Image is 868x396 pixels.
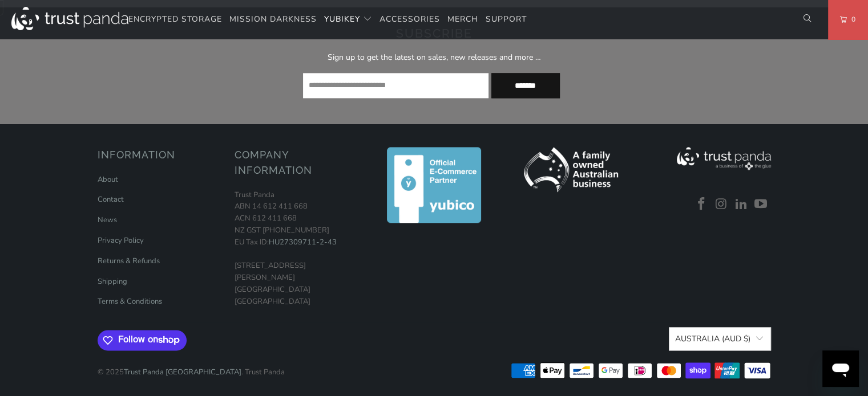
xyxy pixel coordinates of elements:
span: Accessories [380,14,440,25]
a: News [98,215,117,225]
span: Encrypted Storage [128,14,222,25]
a: About [98,174,118,185]
a: Shipping [98,276,127,287]
a: Contact [98,194,124,205]
a: Support [486,6,527,33]
span: YubiKey [324,14,360,25]
img: Trust Panda Australia [11,7,128,30]
a: Merch [447,6,478,33]
span: Mission Darkness [229,14,317,25]
summary: YubiKey [324,6,372,33]
a: Trust Panda [GEOGRAPHIC_DATA] [124,367,241,377]
span: Merch [447,14,478,25]
a: Trust Panda Australia on Instagram [713,197,730,212]
span: Support [486,14,527,25]
p: Sign up to get the latest on sales, new releases and more … [180,51,688,64]
iframe: 启动消息传送窗口的按钮 [822,350,859,387]
button: Australia (AUD $) [669,327,770,350]
a: Returns & Refunds [98,256,160,266]
a: Trust Panda Australia on YouTube [753,197,770,212]
a: Trust Panda Australia on Facebook [693,197,710,212]
a: Terms & Conditions [98,296,162,307]
span: 0 [847,13,856,26]
a: HU27309711-2-43 [269,237,337,247]
p: Trust Panda ABN 14 612 411 668 ACN 612 411 668 NZ GST [PHONE_NUMBER] EU Tax ID: [STREET_ADDRESS][... [235,189,360,308]
a: Mission Darkness [229,6,317,33]
p: © 2025 . Trust Panda [98,355,285,378]
a: Encrypted Storage [128,6,222,33]
a: Accessories [380,6,440,33]
a: Privacy Policy [98,235,144,246]
nav: Translation missing: en.navigation.header.main_nav [128,6,527,33]
a: Trust Panda Australia on LinkedIn [733,197,750,212]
